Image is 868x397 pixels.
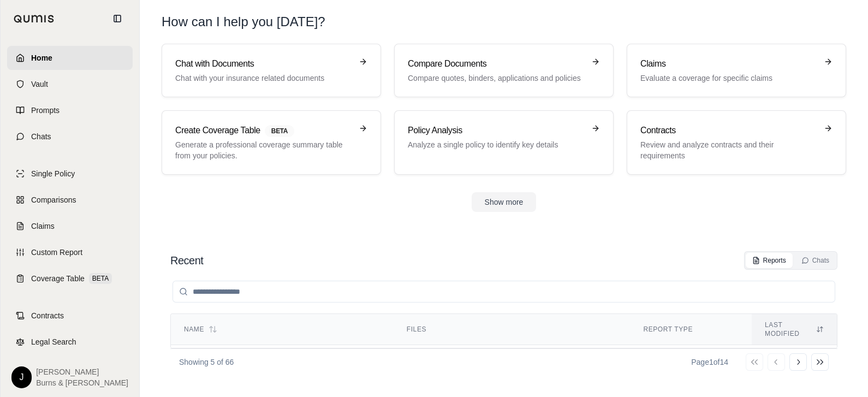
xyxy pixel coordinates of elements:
a: Claims [7,214,133,238]
h1: How can I help you [DATE]? [162,13,325,31]
span: BETA [265,125,294,137]
p: Compare quotes, binders, applications and policies [408,73,585,84]
span: BETA [89,273,112,284]
a: Chats [7,125,133,149]
span: Legal Search [31,336,76,347]
th: Report Type [630,314,752,345]
p: Generate a professional coverage summary table from your policies. [175,139,352,161]
a: ContractsReview and analyze contracts and their requirements [627,110,846,175]
h3: Create Coverage Table [175,124,352,137]
p: Evaluate a coverage for specific claims [640,73,817,84]
h3: Contracts [640,124,817,137]
button: Show more [472,192,537,212]
a: Prompts [7,98,133,122]
button: Reports [746,253,793,268]
span: Chats [31,131,51,142]
a: ClaimsEvaluate a coverage for specific claims [627,44,846,97]
a: Create Coverage TableBETAGenerate a professional coverage summary table from your policies. [162,110,381,175]
span: Comparisons [31,194,76,205]
a: Comparisons [7,188,133,212]
span: Burns & [PERSON_NAME] [36,377,128,388]
th: Files [394,314,631,345]
h3: Policy Analysis [408,124,585,137]
a: Single Policy [7,162,133,186]
div: Page 1 of 14 [691,357,728,368]
button: Chats [795,253,836,268]
a: Chat with DocumentsChat with your insurance related documents [162,44,381,97]
a: Contracts [7,304,133,328]
td: Policies Compare [630,345,752,387]
span: Claims [31,221,55,232]
div: Name [184,325,381,334]
span: Coverage Table [31,273,85,284]
a: Compare DocumentsCompare quotes, binders, applications and policies [394,44,614,97]
span: Home [31,52,52,63]
div: Last modified [765,321,824,338]
p: Review and analyze contracts and their requirements [640,139,817,161]
h3: Claims [640,57,817,70]
p: Analyze a single policy to identify key details [408,139,585,150]
a: Coverage TableBETA [7,266,133,291]
span: Vault [31,79,48,90]
img: Qumis Logo [14,15,55,23]
p: Showing 5 of 66 [179,357,234,368]
a: Vault [7,72,133,96]
td: [DATE] 03:07 PM [752,345,837,387]
div: Chats [801,256,829,265]
h2: Recent [170,253,203,268]
h3: Compare Documents [408,57,585,70]
span: Contracts [31,310,64,321]
a: Home [7,46,133,70]
div: Reports [752,256,786,265]
button: Collapse sidebar [109,10,126,27]
span: Custom Report [31,247,82,258]
span: Prompts [31,105,60,116]
h3: Chat with Documents [175,57,352,70]
span: Single Policy [31,168,75,179]
div: J [11,366,32,388]
a: Legal Search [7,330,133,354]
a: Custom Report [7,240,133,264]
span: [PERSON_NAME] [36,366,128,377]
p: Chat with your insurance related documents [175,73,352,84]
a: Policy AnalysisAnalyze a single policy to identify key details [394,110,614,175]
